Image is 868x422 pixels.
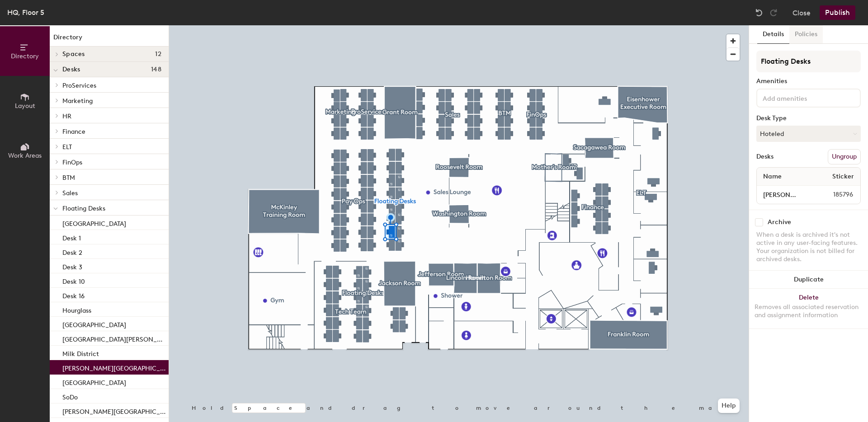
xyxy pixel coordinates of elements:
span: ELT [62,143,72,151]
span: Work Areas [8,152,42,159]
p: Desk 3 [62,261,82,271]
p: [GEOGRAPHIC_DATA] [62,319,126,329]
div: Amenities [756,78,861,85]
p: Desk 10 [62,275,85,286]
button: DeleteRemoves all associated reservation and assignment information [749,289,868,328]
p: Desk 1 [62,232,81,242]
p: Desk 16 [62,290,85,300]
p: Milk District [62,347,99,358]
span: Marketing [62,97,93,105]
div: Desk Type [756,115,861,122]
span: Sales [62,189,78,197]
span: Desks [62,66,80,73]
span: 12 [155,51,161,58]
div: When a desk is archived it's not active in any user-facing features. Your organization is not bil... [756,231,861,263]
span: Floating Desks [62,205,105,212]
span: FinOps [62,159,82,166]
span: Name [759,169,786,185]
button: Details [757,25,789,44]
button: Help [718,399,740,413]
span: Finance [62,128,85,136]
input: Unnamed desk [759,188,811,201]
span: 148 [151,66,161,73]
span: Directory [11,52,39,60]
p: [GEOGRAPHIC_DATA] [62,376,126,387]
input: Add amenities [761,92,842,103]
p: Desk 2 [62,246,82,257]
div: HQ, Floor 5 [7,7,44,18]
p: [GEOGRAPHIC_DATA][PERSON_NAME] [62,333,167,343]
button: Close [793,5,811,20]
span: Layout [15,102,35,110]
h1: Directory [50,33,169,47]
span: 185796 [811,190,859,200]
div: Archive [768,219,791,226]
img: Redo [769,8,778,17]
button: Publish [820,5,855,20]
p: [PERSON_NAME][GEOGRAPHIC_DATA] [62,405,167,416]
p: SoDo [62,391,78,401]
span: Spaces [62,51,85,58]
span: Sticker [828,169,859,185]
span: ProServices [62,82,96,89]
span: BTM [62,174,75,182]
button: Policies [789,25,823,44]
p: [PERSON_NAME][GEOGRAPHIC_DATA] [62,362,167,372]
div: Removes all associated reservation and assignment information [755,303,863,319]
p: Hourglass [62,304,91,314]
p: [GEOGRAPHIC_DATA] [62,217,126,228]
span: HR [62,113,71,120]
button: Duplicate [749,271,868,289]
div: Desks [756,153,774,160]
button: Hoteled [756,126,861,142]
img: Undo [755,8,764,17]
button: Ungroup [828,149,861,164]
